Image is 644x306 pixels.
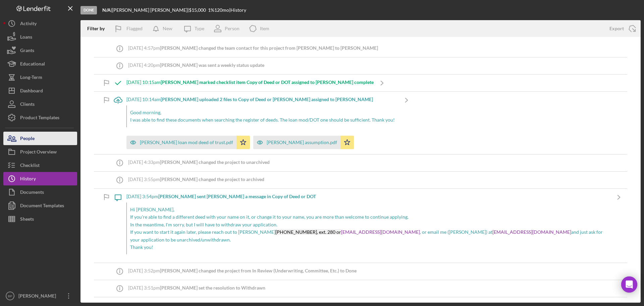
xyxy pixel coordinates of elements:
p: If you're able to find a different deed with your name on it, or change it to your name, you are ... [130,213,607,221]
div: Item [260,26,269,31]
button: Clients [3,97,77,111]
div: Open Intercom Messenger [621,276,637,293]
div: [DATE] 10:14am [126,97,398,102]
button: Export [603,22,641,35]
div: [DATE] 3:55pm [128,177,264,182]
b: [PERSON_NAME] changed the project from In Review (Underwriting, Committee, Etc.) to Done [160,268,357,273]
div: Loans [20,30,32,45]
button: [PERSON_NAME] assumption.pdf [253,136,354,149]
div: 1 % [208,7,214,13]
mark: [PHONE_NUMBER], ext. 280 or [275,229,341,235]
div: Type [195,26,204,31]
button: Long-Term [3,71,77,84]
b: [PERSON_NAME] sent [PERSON_NAME] a message in Copy of Deed or DOT [158,193,316,199]
a: [EMAIL_ADDRESS][DOMAIN_NAME] [341,229,420,235]
div: Filter by [87,26,110,31]
p: I was able to find these documents when searching the register of deeds. The loan mod/DOT one sho... [130,116,395,124]
div: Project Overview [20,145,57,160]
button: Documents [3,185,77,199]
p: If you want to start it again later, please reach out to [PERSON_NAME] , or email me ([PERSON_NAM... [130,228,607,244]
b: [PERSON_NAME] uploaded 2 files to Copy of Deed or [PERSON_NAME] assigned to [PERSON_NAME] [161,96,373,102]
button: Product Templates [3,111,77,124]
div: Document Templates [20,199,64,214]
button: [PERSON_NAME] loan mod deed of trust.pdf [126,136,250,149]
button: New [149,22,179,35]
button: Document Templates [3,199,77,212]
a: [EMAIL_ADDRESS][DOMAIN_NAME] [492,229,571,235]
b: [PERSON_NAME] set the resolution to Withdrawn [160,285,265,291]
div: Long-Term [20,71,42,86]
div: [DATE] 10:15am [126,80,374,85]
div: Documents [20,185,44,201]
div: Activity [20,17,37,32]
b: N/A [102,7,111,13]
button: Loans [3,30,77,44]
p: Hi [PERSON_NAME], [130,206,607,213]
b: [PERSON_NAME] changed the project to unarchived [160,159,270,165]
div: Flagged [126,22,143,35]
div: Person [225,26,239,31]
div: $15,000 [189,7,208,13]
div: [DATE] 4:57pm [128,45,378,51]
p: Good morning, [130,109,395,116]
div: Done [80,6,97,14]
div: [PERSON_NAME] assumption.pdf [267,140,337,145]
div: Dashboard [20,84,43,99]
div: [DATE] 4:20pm [128,62,264,68]
div: Product Templates [20,111,59,126]
div: | [102,7,112,13]
b: [PERSON_NAME] changed the team contact for this project from [PERSON_NAME] to [PERSON_NAME] [160,45,378,51]
div: 120 mo [214,7,229,13]
div: Export [609,22,624,35]
div: Checklist [20,159,40,174]
div: | History [229,7,246,13]
b: [PERSON_NAME] changed the project to archived [160,176,264,182]
button: Activity [3,17,77,30]
button: Dashboard [3,84,77,97]
div: Sheets [20,212,34,227]
button: History [3,172,77,185]
b: [PERSON_NAME] was sent a weekly status update [160,62,264,68]
button: Checklist [3,159,77,172]
a: [DATE] 10:15am[PERSON_NAME] marked checklist item Copy of Deed or DOT assigned to [PERSON_NAME] c... [110,75,390,91]
div: Grants [20,44,34,59]
button: Educational [3,57,77,71]
button: People [3,132,77,145]
div: Clients [20,97,35,113]
button: BP[PERSON_NAME] [3,289,77,303]
div: [DATE] 4:33pm [128,160,270,165]
a: [DATE] 10:14am[PERSON_NAME] uploaded 2 files to Copy of Deed or [PERSON_NAME] assigned to [PERSON... [110,92,415,154]
div: People [20,132,35,147]
text: BP [8,294,12,298]
button: Flagged [110,22,149,35]
b: [PERSON_NAME] marked checklist item Copy of Deed or DOT assigned to [PERSON_NAME] complete [161,79,374,85]
button: Sheets [3,212,77,226]
div: [PERSON_NAME] [17,289,60,304]
div: [PERSON_NAME] loan mod deed of trust.pdf [140,140,233,145]
div: History [20,172,36,187]
button: Project Overview [3,145,77,159]
p: Thank you! [130,244,607,251]
div: Educational [20,57,45,72]
p: In the meantime, I'm sorry, but I will have to withdraw your application. [130,221,607,228]
button: Grants [3,44,77,57]
div: [PERSON_NAME] [PERSON_NAME] | [112,7,189,13]
div: [DATE] 3:51pm [128,285,265,291]
a: [DATE] 3:54pm[PERSON_NAME] sent [PERSON_NAME] a message in Copy of Deed or DOTHi [PERSON_NAME],If... [110,189,627,263]
div: New [163,22,172,35]
div: [DATE] 3:52pm [128,268,357,273]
